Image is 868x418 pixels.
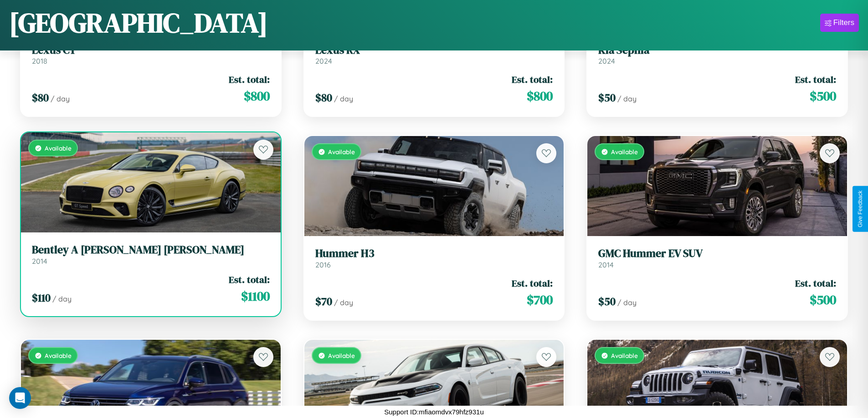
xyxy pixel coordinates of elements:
[384,406,483,418] p: Support ID: mfiaomdvx79hfz931u
[9,387,31,409] div: Open Intercom Messenger
[512,277,553,290] span: Est. total:
[315,44,553,57] h3: Lexus RX
[315,247,553,269] a: Hummer H32016
[598,260,614,269] span: 2014
[810,291,836,309] span: $ 500
[795,73,836,86] span: Est. total:
[32,243,270,257] h3: Bentley A [PERSON_NAME] [PERSON_NAME]
[315,44,553,66] a: Lexus RX2024
[598,247,836,269] a: GMC Hummer EV SUV2014
[229,273,270,286] span: Est. total:
[45,144,72,152] span: Available
[315,56,332,65] span: 2024
[334,94,353,103] span: / day
[32,90,49,105] span: $ 80
[45,352,72,359] span: Available
[328,148,355,156] span: Available
[32,243,270,266] a: Bentley A [PERSON_NAME] [PERSON_NAME]2014
[833,18,854,27] div: Filters
[810,87,836,105] span: $ 500
[315,90,332,105] span: $ 80
[820,14,859,32] button: Filters
[512,73,553,86] span: Est. total:
[51,94,70,103] span: / day
[9,4,268,41] h1: [GEOGRAPHIC_DATA]
[598,56,615,65] span: 2024
[598,44,836,66] a: Kia Sephia2024
[229,73,270,86] span: Est. total:
[598,90,616,105] span: $ 50
[598,44,836,57] h3: Kia Sephia
[52,294,72,303] span: / day
[328,352,355,359] span: Available
[334,298,353,307] span: / day
[795,277,836,290] span: Est. total:
[32,290,51,305] span: $ 110
[617,298,637,307] span: / day
[527,87,553,105] span: $ 800
[611,352,638,359] span: Available
[527,291,553,309] span: $ 700
[611,148,638,156] span: Available
[857,191,863,227] div: Give Feedback
[315,247,553,260] h3: Hummer H3
[32,56,47,65] span: 2018
[32,257,47,266] span: 2014
[598,294,616,309] span: $ 50
[32,44,270,57] h3: Lexus CT
[617,94,637,103] span: / day
[241,287,270,305] span: $ 1100
[598,247,836,260] h3: GMC Hummer EV SUV
[315,260,331,269] span: 2016
[244,87,270,105] span: $ 800
[315,294,332,309] span: $ 70
[32,44,270,66] a: Lexus CT2018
